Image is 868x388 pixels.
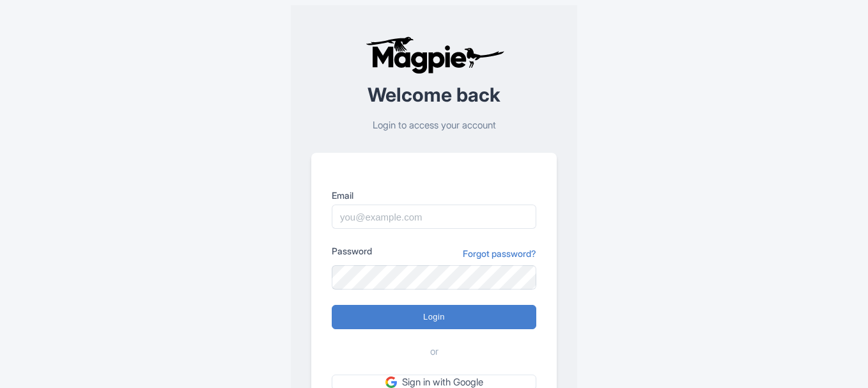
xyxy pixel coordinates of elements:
img: google.svg [385,376,397,388]
label: Password [332,244,372,258]
input: you@example.com [332,205,536,229]
input: Login [332,305,536,329]
span: or [430,345,438,359]
label: Email [332,189,536,202]
h2: Welcome back [311,84,557,105]
p: Login to access your account [311,118,557,133]
img: logo-ab69f6fb50320c5b225c76a69d11143b.png [362,36,506,74]
a: Forgot password? [463,247,536,260]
